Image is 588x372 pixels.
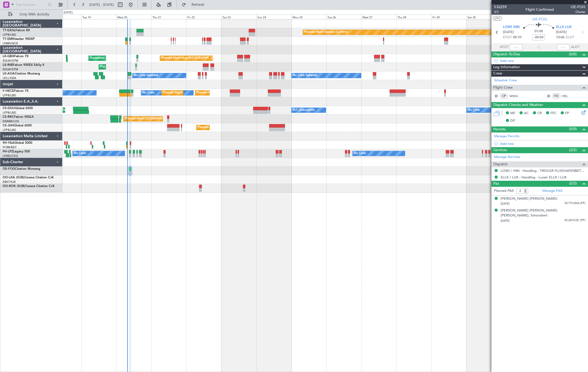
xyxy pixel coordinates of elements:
[571,10,585,14] span: Charter
[163,89,246,97] div: Planned Maint [GEOGRAPHIC_DATA] ([GEOGRAPHIC_DATA])
[3,119,19,123] a: DNMM/LOS
[16,1,46,9] input: Trip Number
[493,71,502,77] span: Crew
[493,147,507,153] span: Services
[493,64,520,70] span: Leg Information
[493,161,508,167] span: Dispatch
[221,14,256,19] div: Sat 23
[3,76,16,80] a: LELL/QSA
[3,141,14,145] span: 9H-YAA
[3,38,35,41] a: T7-EMIHawker 900XP
[142,89,155,97] div: No Crew
[198,124,280,131] div: Planned Maint [GEOGRAPHIC_DATA] ([GEOGRAPHIC_DATA])
[3,141,32,145] a: 9H-YAAGlobal 5000
[186,14,221,19] div: Fri 22
[571,45,580,50] span: ALDT
[3,124,14,127] span: CS-JHH
[151,14,186,19] div: Thu 21
[494,155,520,160] a: Manage Services
[500,45,508,50] span: ATOT
[552,93,561,99] div: FO
[161,54,220,62] div: Planned Maint Nice ([GEOGRAPHIC_DATA])
[500,141,585,146] div: Add new
[3,41,18,45] a: LFMN/NCE
[550,111,557,116] span: FFC
[513,35,521,40] span: 09:10
[3,180,16,184] a: EBKT/KJK
[3,55,29,58] a: LX-GBHFalcon 7X
[556,35,564,40] span: 10:06
[3,167,40,171] a: OE-FOGCitation Mustang
[3,107,33,110] a: CS-DOUGlobal 6500
[494,134,520,139] a: Manage Permits
[564,218,585,223] span: KC2A7U3C (PP)
[494,10,507,14] span: 2/2
[569,51,577,57] span: (0/0)
[3,128,16,132] a: LFPB/LBG
[3,150,13,153] span: 9H-LPZ
[3,107,15,110] span: CS-DOU
[3,55,14,58] span: LX-GBH
[187,3,209,7] span: Refresh
[100,63,144,71] div: Planned Maint Geneva (Cointrin)
[571,4,585,10] span: OE-FOG
[3,29,30,32] a: T7-EAGLFalcon 8X
[3,185,54,188] a: OO-ROK (SUB)Cessna Citation CJ4
[526,7,554,13] div: Flight Confirmed
[3,72,15,75] span: LX-AOA
[510,118,515,124] span: DP
[304,28,348,36] div: Planned Maint Geneva (Cointrin)
[493,51,520,57] span: Dispatch To-Dos
[569,180,577,186] span: (2/2)
[565,201,585,206] span: KCT7U3N4 (PP)
[3,63,13,67] span: LX-INB
[501,175,566,179] a: ELLX / LUX - Handling - Luxair ELLX / LUX
[326,14,361,19] div: Tue 26
[503,35,512,40] span: ETOT
[89,2,114,7] span: [DATE] - [DATE]
[3,89,14,93] span: F-HECD
[134,72,158,79] div: No Crew Sabadell
[3,72,40,75] a: LX-AOACitation Mustang
[396,14,431,19] div: Thu 28
[510,94,521,98] a: MWA
[74,150,86,157] div: No Crew
[116,14,151,19] div: Wed 20
[354,150,366,157] div: No Crew
[556,30,567,35] span: [DATE]
[468,106,480,114] div: No Crew
[501,208,585,218] div: [PERSON_NAME] [PERSON_NAME] [PERSON_NAME]. Schonckert
[3,115,34,119] a: CS-RRCFalcon 900LX
[293,106,315,114] div: A/C Unavailable
[500,93,508,99] div: CP
[3,176,54,179] a: OO-LXA (SUB)Cessna Citation CJ4
[503,25,520,30] span: LOWI INN
[3,111,16,115] a: LFPB/LBG
[569,126,577,132] span: (0/0)
[90,54,176,62] div: Unplanned Maint [GEOGRAPHIC_DATA] ([GEOGRAPHIC_DATA])
[501,219,510,223] span: [DATE]
[293,72,317,79] div: No Crew Sabadell
[14,13,55,16] span: Only With Activity
[81,14,116,19] div: Tue 19
[500,59,585,63] div: Add new
[361,14,396,19] div: Wed 27
[501,196,557,201] div: [PERSON_NAME] [PERSON_NAME]
[6,10,57,19] button: Only With Activity
[503,30,514,35] span: [DATE]
[3,67,18,71] a: EDLW/DTM
[524,111,529,116] span: AC
[494,78,517,83] a: Schedule Crew
[3,154,18,158] a: LFMD/CEQ
[542,188,562,194] a: Manage PAX
[3,59,18,63] a: EDLW/DTM
[292,14,326,19] div: Mon 25
[3,185,25,188] span: OO-ROK (SUB)
[256,14,291,19] div: Sun 24
[3,145,17,149] a: FCBB/BZV
[565,111,569,116] span: FP
[494,4,507,10] span: 532259
[3,29,15,32] span: T7-EAGL
[3,115,14,119] span: CS-RRC
[510,44,522,50] input: --:--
